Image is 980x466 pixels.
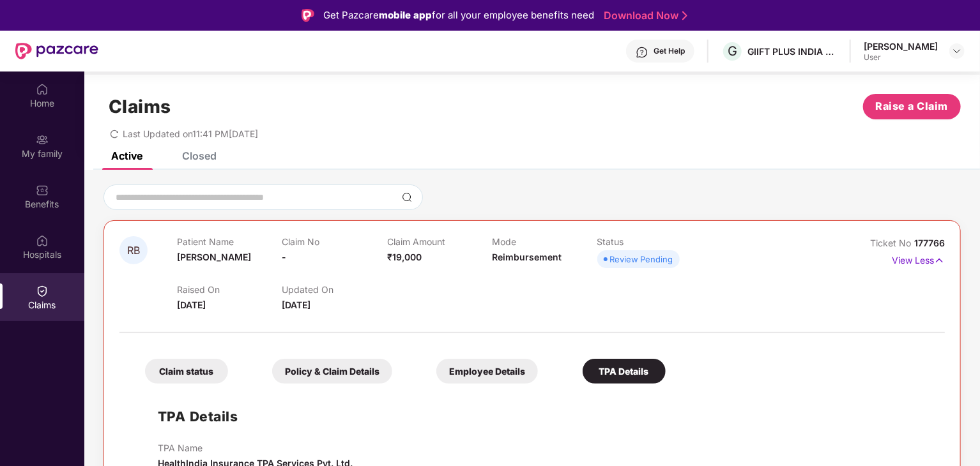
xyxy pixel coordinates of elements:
span: Reimbursement [492,252,562,262]
p: Status [597,236,702,247]
img: Logo [302,9,314,22]
img: svg+xml;base64,PHN2ZyBpZD0iSG9zcGl0YWxzIiB4bWxucz0iaHR0cDovL3d3dy53My5vcmcvMjAwMC9zdmciIHdpZHRoPS... [36,234,49,247]
span: Ticket No [870,237,914,248]
div: Policy & Claim Details [272,359,392,384]
img: svg+xml;base64,PHN2ZyBpZD0iQ2xhaW0iIHhtbG5zPSJodHRwOi8vd3d3LnczLm9yZy8yMDAwL3N2ZyIgd2lkdGg9IjIwIi... [36,285,49,297]
div: Claim status [145,359,228,384]
span: RB [127,245,140,256]
span: ₹19,000 [387,252,422,262]
img: svg+xml;base64,PHN2ZyBpZD0iU2VhcmNoLTMyeDMyIiB4bWxucz0iaHR0cDovL3d3dy53My5vcmcvMjAwMC9zdmciIHdpZH... [402,192,412,202]
img: svg+xml;base64,PHN2ZyBpZD0iRHJvcGRvd24tMzJ4MzIiIHhtbG5zPSJodHRwOi8vd3d3LnczLm9yZy8yMDAwL3N2ZyIgd2... [952,46,962,56]
a: Download Now [604,9,684,22]
span: redo [110,128,119,139]
span: Raise a Claim [876,98,949,114]
span: Last Updated on 11:41 PM[DATE] [123,128,258,139]
img: svg+xml;base64,PHN2ZyBpZD0iSG9tZSIgeG1sbnM9Imh0dHA6Ly93d3cudzMub3JnLzIwMDAvc3ZnIiB3aWR0aD0iMjAiIG... [36,83,49,96]
img: svg+xml;base64,PHN2ZyB4bWxucz0iaHR0cDovL3d3dy53My5vcmcvMjAwMC9zdmciIHdpZHRoPSIxNyIgaGVpZ2h0PSIxNy... [934,253,945,267]
strong: mobile app [379,9,432,21]
img: Stroke [682,9,687,22]
img: svg+xml;base64,PHN2ZyBpZD0iSGVscC0zMngzMiIgeG1sbnM9Imh0dHA6Ly93d3cudzMub3JnLzIwMDAvc3ZnIiB3aWR0aD... [636,46,648,59]
p: Claim Amount [387,236,492,247]
span: [PERSON_NAME] [177,252,251,262]
div: Get Pazcare for all your employee benefits need [323,8,594,23]
img: svg+xml;base64,PHN2ZyB3aWR0aD0iMjAiIGhlaWdodD0iMjAiIHZpZXdCb3g9IjAgMCAyMCAyMCIgZmlsbD0ibm9uZSIgeG... [36,133,49,146]
span: 177766 [914,237,945,248]
div: User [864,52,938,63]
p: Updated On [282,284,387,295]
p: Claim No [282,236,387,247]
div: Get Help [654,46,685,56]
div: TPA Details [583,359,666,384]
span: [DATE] [177,299,206,310]
div: Closed [182,149,217,162]
h1: Claims [109,96,171,117]
p: TPA Name [158,442,353,453]
p: View Less [892,250,945,267]
button: Raise a Claim [863,94,961,119]
img: New Pazcare Logo [15,43,98,59]
p: Raised On [177,284,282,295]
div: Employee Details [436,359,538,384]
span: [DATE] [282,299,310,310]
div: Active [111,149,142,162]
div: [PERSON_NAME] [864,40,938,52]
img: svg+xml;base64,PHN2ZyBpZD0iQmVuZWZpdHMiIHhtbG5zPSJodHRwOi8vd3d3LnczLm9yZy8yMDAwL3N2ZyIgd2lkdGg9Ij... [36,184,49,197]
span: G [728,43,737,59]
div: Review Pending [610,253,673,266]
div: GIIFT PLUS INDIA PRIVATE LIMITED [747,45,837,57]
p: Patient Name [177,236,282,247]
h1: TPA Details [158,406,238,427]
span: - [282,252,286,262]
p: Mode [492,236,597,247]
